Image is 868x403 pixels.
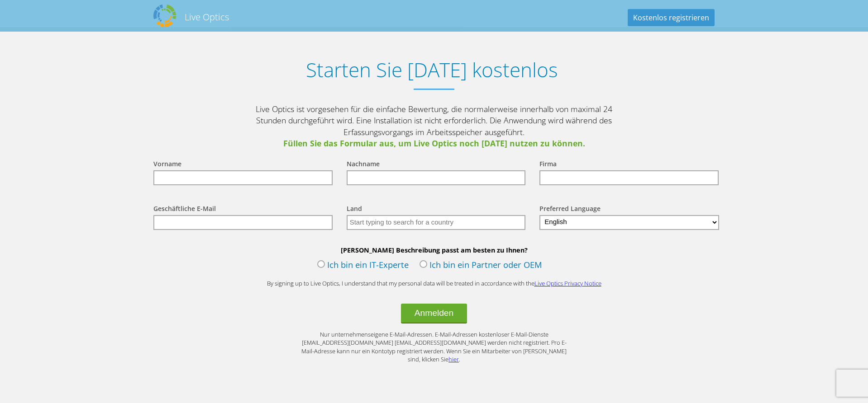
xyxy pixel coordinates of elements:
label: Firma [539,159,557,170]
h1: Starten Sie [DATE] kostenlos [144,58,719,81]
label: Vorname [153,159,181,170]
img: Dell Dpack [153,5,176,27]
h2: Live Optics [185,11,229,23]
input: Start typing to search for a country [347,215,526,230]
a: Kostenlos registrieren [628,9,715,26]
span: Füllen Sie das Formular aus, um Live Optics noch [DATE] nutzen zu können. [253,138,615,150]
b: [PERSON_NAME] Beschreibung passt am besten zu Ihnen? [144,246,724,254]
p: Nur unternehmenseigene E-Mail-Adressen. E-Mail-Adressen kostenloser E-Mail-Dienste [EMAIL_ADDRESS... [298,330,570,364]
label: Nachname [347,159,380,170]
label: Preferred Language [539,204,601,215]
label: Ich bin ein IT-Experte [317,259,409,272]
p: Live Optics ist vorgesehen für die einfache Bewertung, die normalerweise innerhalb von maximal 24... [253,103,615,150]
p: By signing up to Live Optics, I understand that my personal data will be treated in accordance wi... [253,279,615,288]
a: Live Optics Privacy Notice [534,279,601,287]
label: Land [347,204,362,215]
label: Geschäftliche E-Mail [153,204,216,215]
label: Ich bin ein Partner oder OEM [420,259,542,272]
button: Anmelden [401,304,467,323]
a: hier [448,355,459,363]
